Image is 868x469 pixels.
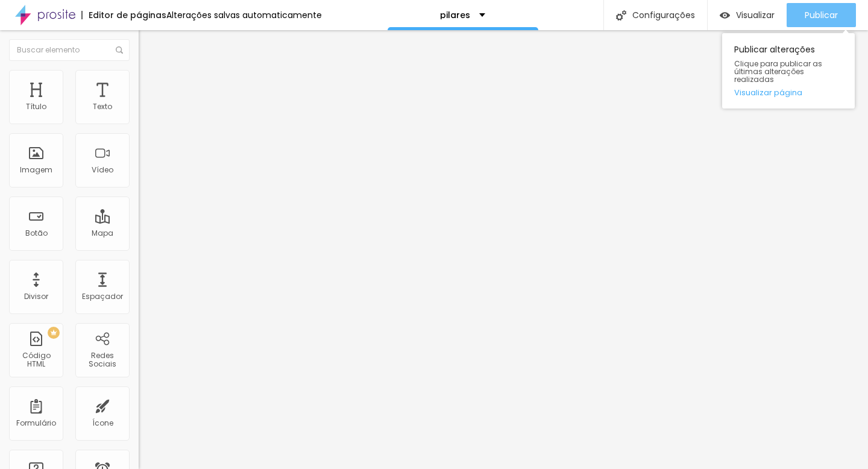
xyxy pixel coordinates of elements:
font: Título [26,101,46,112]
font: Imagem [20,165,52,175]
font: Espaçador [82,291,123,301]
img: Ícone [116,46,123,54]
button: Visualizar [708,3,787,27]
font: Divisor [24,291,48,301]
font: Redes Sociais [89,350,116,369]
img: view-1.svg [720,10,730,20]
font: Publicar alterações [734,43,815,55]
font: pilares [440,9,470,21]
font: Código HTML [22,350,51,369]
font: Visualizar página [734,87,802,98]
button: Publicar [787,3,856,27]
font: Visualizar [736,9,775,21]
font: Texto [93,101,112,112]
font: Alterações salvas automaticamente [166,9,322,21]
font: Editor de páginas [89,9,166,21]
font: Ícone [92,418,113,428]
font: Configurações [632,9,695,21]
font: Publicar [805,9,838,21]
font: Clique para publicar as últimas alterações realizadas [734,58,822,84]
font: Botão [25,228,48,238]
a: Visualizar página [734,89,843,96]
font: Formulário [16,418,56,428]
input: Buscar elemento [9,39,130,61]
img: Ícone [616,10,626,20]
font: Vídeo [92,165,113,175]
iframe: Editor [139,30,868,469]
font: Mapa [92,228,113,238]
